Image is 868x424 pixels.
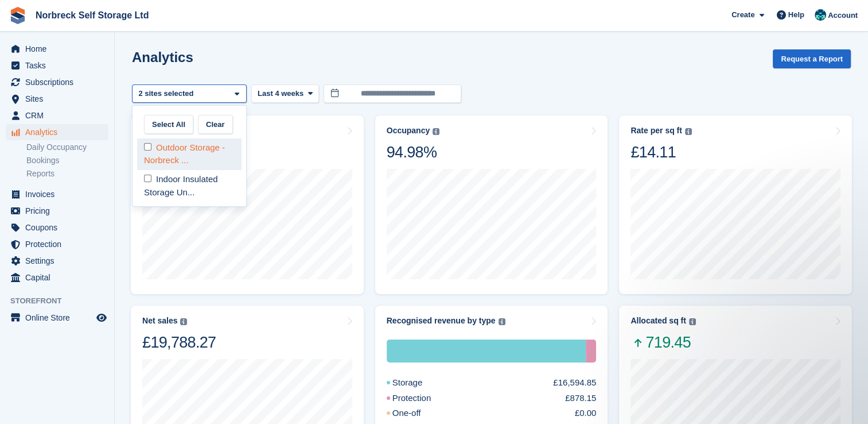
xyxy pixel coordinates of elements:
[575,407,597,420] div: £0.00
[25,41,94,57] span: Home
[565,392,596,405] div: £878.15
[788,9,804,21] span: Help
[25,57,94,74] span: Tasks
[25,310,94,326] span: Online Store
[387,376,450,390] div: Storage
[137,88,198,99] div: 2 sites selected
[95,311,108,325] a: Preview store
[132,49,193,65] h2: Analytics
[828,10,858,21] span: Account
[198,115,233,134] button: Clear
[731,9,754,21] span: Create
[25,91,94,107] span: Sites
[586,340,596,363] div: Protection
[31,6,153,25] a: Norbreck Self Storage Ltd
[6,203,108,219] a: menu
[9,7,26,24] img: stora-icon-8386f47178a22dfd0bd8f6a31ec36ba5ce8667c1dd55bd0f319d3a0aa187defe.svg
[25,186,94,202] span: Invoices
[6,236,108,252] a: menu
[6,91,108,107] a: menu
[137,138,242,170] div: Outdoor Storage - Norbreck ...
[6,253,108,269] a: menu
[258,88,303,99] span: Last 4 weeks
[815,9,826,21] img: Sally King
[630,333,695,352] span: 719.45
[553,376,596,390] div: £16,594.85
[26,168,108,179] a: Reports
[251,84,319,103] button: Last 4 weeks
[25,203,94,219] span: Pricing
[6,107,108,124] a: menu
[630,316,686,326] div: Allocated sq ft
[387,392,459,405] div: Protection
[433,128,439,135] img: icon-info-grey-7440780725fd019a000dd9b08b2336e03edf1995a4989e88bcd33f0948082b44.svg
[6,219,108,236] a: menu
[25,219,94,236] span: Coupons
[6,124,108,140] a: menu
[6,186,108,202] a: menu
[6,310,108,326] a: menu
[6,41,108,57] a: menu
[387,142,439,162] div: 94.98%
[144,115,193,134] button: Select All
[6,57,108,74] a: menu
[630,126,682,136] div: Rate per sq ft
[387,340,586,363] div: Storage
[387,316,496,326] div: Recognised revenue by type
[685,128,692,135] img: icon-info-grey-7440780725fd019a000dd9b08b2336e03edf1995a4989e88bcd33f0948082b44.svg
[387,407,449,420] div: One-off
[26,155,108,166] a: Bookings
[142,316,177,326] div: Net sales
[25,107,94,124] span: CRM
[137,170,242,202] div: Indoor Insulated Storage Un...
[142,333,216,352] div: £19,788.27
[26,142,108,153] a: Daily Occupancy
[10,295,114,307] span: Storefront
[6,269,108,286] a: menu
[630,142,691,162] div: £14.11
[499,318,505,325] img: icon-info-grey-7440780725fd019a000dd9b08b2336e03edf1995a4989e88bcd33f0948082b44.svg
[25,236,94,252] span: Protection
[180,318,187,325] img: icon-info-grey-7440780725fd019a000dd9b08b2336e03edf1995a4989e88bcd33f0948082b44.svg
[773,49,851,68] button: Request a Report
[25,124,94,140] span: Analytics
[689,318,696,325] img: icon-info-grey-7440780725fd019a000dd9b08b2336e03edf1995a4989e88bcd33f0948082b44.svg
[25,74,94,90] span: Subscriptions
[6,74,108,90] a: menu
[387,126,430,136] div: Occupancy
[25,269,94,286] span: Capital
[25,253,94,269] span: Settings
